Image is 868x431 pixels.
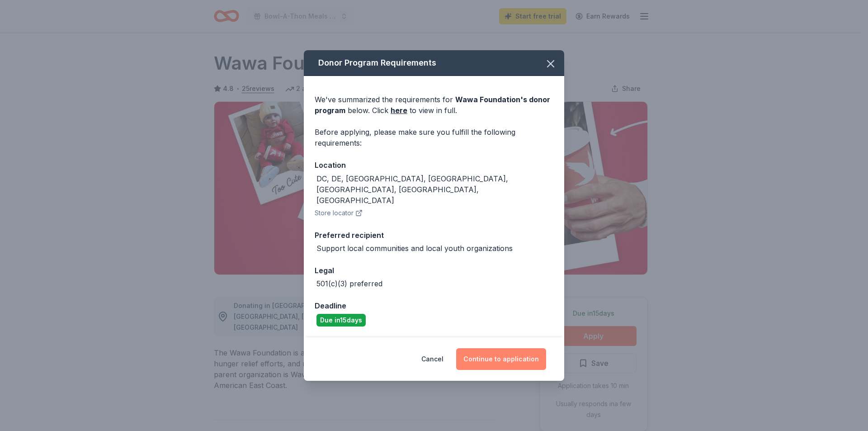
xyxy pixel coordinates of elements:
div: We've summarized the requirements for below. Click to view in full. [315,94,553,116]
div: Preferred recipient [315,229,553,241]
div: 501(c)(3) preferred [316,278,382,289]
button: Cancel [421,348,443,370]
div: Location [315,159,553,171]
div: Before applying, please make sure you fulfill the following requirements: [315,127,553,148]
button: Continue to application [456,348,546,370]
div: Legal [315,265,553,276]
div: Support local communities and local youth organizations [316,243,513,254]
div: Donor Program Requirements [304,50,564,76]
a: here [391,105,407,116]
div: Deadline [315,300,553,312]
div: DC, DE, [GEOGRAPHIC_DATA], [GEOGRAPHIC_DATA], [GEOGRAPHIC_DATA], [GEOGRAPHIC_DATA], [GEOGRAPHIC_D... [316,173,553,206]
button: Store locator [315,208,363,218]
div: Due in 15 days [316,314,366,327]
